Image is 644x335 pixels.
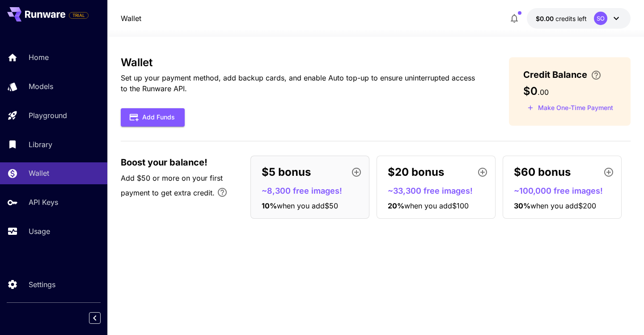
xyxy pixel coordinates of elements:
p: Library [29,139,52,150]
nav: breadcrumb [121,13,141,24]
div: $0.00 [536,14,587,23]
p: API Keys [29,197,58,208]
span: 20 % [388,201,404,210]
p: $60 bonus [514,164,571,180]
button: Enter your card details and choose an Auto top-up amount to avoid service interruptions. We'll au... [587,70,605,81]
div: SO [594,12,607,25]
span: credits left [555,15,587,22]
button: Bonus applies only to your first payment, up to 30% on the first $1,000. [213,183,231,201]
button: Make a one-time, non-recurring payment [523,101,617,115]
span: . 00 [538,88,549,97]
div: Collapse sidebar [96,310,107,326]
span: when you add $100 [404,201,469,210]
p: Set up your payment method, add backup cards, and enable Auto top-up to ensure uninterrupted acce... [121,72,480,94]
span: Boost your balance! [121,156,208,169]
span: 10 % [262,201,277,210]
span: Add your payment card to enable full platform functionality. [69,10,89,21]
span: when you add $200 [530,201,596,210]
span: when you add $50 [277,201,338,210]
p: $20 bonus [388,164,444,180]
p: Playground [29,110,67,121]
p: Models [29,81,53,92]
p: $5 bonus [262,164,311,180]
button: Add Funds [121,108,185,127]
span: Credit Balance [523,68,587,81]
button: $0.00SO [527,8,631,29]
p: Usage [29,226,50,237]
span: $0 [523,85,538,98]
span: 30 % [514,201,530,210]
a: Wallet [121,13,141,24]
p: ~33,300 free images! [388,185,491,197]
button: Collapse sidebar [89,312,101,324]
span: TRIAL [69,12,88,19]
span: Add $50 or more on your first payment to get extra credit. [121,174,223,197]
p: Home [29,52,49,63]
p: Settings [29,279,55,290]
p: ~100,000 free images! [514,185,618,197]
span: $0.00 [536,15,555,22]
p: ~8,300 free images! [262,185,365,197]
h3: Wallet [121,56,480,69]
p: Wallet [29,168,49,178]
